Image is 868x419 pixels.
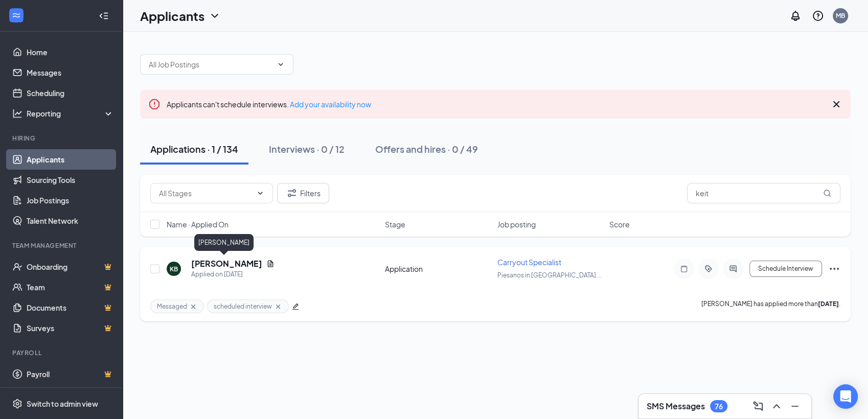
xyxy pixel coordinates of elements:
svg: WorkstreamLogo [11,10,21,20]
div: 76 [715,402,723,411]
a: Job Postings [27,190,114,211]
a: Home [27,42,114,62]
button: ComposeMessage [750,398,766,414]
svg: ChevronUp [770,400,783,412]
svg: Cross [830,98,842,110]
svg: QuestionInfo [812,10,824,22]
svg: ComposeMessage [752,400,764,412]
a: TeamCrown [27,277,114,297]
div: MB [836,11,845,20]
a: Sourcing Tools [27,170,114,190]
svg: Cross [189,302,197,311]
div: Open Intercom Messenger [833,384,858,409]
a: OnboardingCrown [27,257,114,277]
svg: ActiveChat [727,265,739,273]
svg: Analysis [12,108,22,119]
div: KB [170,265,178,273]
svg: ActiveTag [702,265,715,273]
div: Team Management [12,241,112,250]
span: Score [609,219,630,229]
div: Switch to admin view [27,399,98,409]
svg: ChevronDown [256,189,264,197]
svg: Collapse [99,11,109,21]
a: Talent Network [27,211,114,231]
h3: SMS Messages [647,401,705,412]
svg: Error [148,98,161,110]
button: ChevronUp [768,398,785,414]
span: Job posting [497,219,536,229]
h5: [PERSON_NAME] [191,258,262,269]
span: Messaged [157,302,187,311]
a: SurveysCrown [27,318,114,338]
svg: Settings [12,399,22,409]
button: Filter Filters [277,183,329,203]
button: Schedule Interview [749,261,822,277]
div: Offers and hires · 0 / 49 [375,143,478,155]
span: Piesanos in [GEOGRAPHIC_DATA] ... [497,271,602,279]
svg: Notifications [789,10,802,22]
a: Scheduling [27,83,114,103]
span: Applicants can't schedule interviews. [167,100,371,109]
svg: ChevronDown [277,60,285,68]
button: Minimize [787,398,803,414]
b: [DATE] [818,300,839,308]
div: Reporting [27,108,115,119]
span: Carryout Specialist [497,258,561,267]
span: Stage [385,219,405,229]
span: edit [292,303,299,310]
svg: Ellipses [828,263,840,275]
div: Application [385,264,491,274]
svg: Minimize [789,400,801,412]
div: Interviews · 0 / 12 [269,143,345,155]
input: Search in applications [687,183,840,203]
svg: Filter [286,187,298,199]
a: PayrollCrown [27,364,114,384]
p: [PERSON_NAME] has applied more than . [701,299,840,313]
svg: Cross [274,302,282,311]
div: Payroll [12,348,112,357]
a: Add your availability now [290,100,371,109]
div: [PERSON_NAME] [194,234,254,251]
svg: ChevronDown [209,10,221,22]
a: Messages [27,62,114,83]
svg: Note [678,265,690,273]
span: scheduled interview [214,302,272,311]
svg: MagnifyingGlass [823,189,831,197]
a: Applicants [27,149,114,170]
input: All Stages [159,188,252,199]
svg: Document [266,260,275,268]
div: Hiring [12,134,112,143]
h1: Applicants [140,7,204,25]
div: Applications · 1 / 134 [150,143,238,155]
a: DocumentsCrown [27,297,114,318]
input: All Job Postings [149,59,272,70]
div: Applied on [DATE] [191,269,275,280]
span: Name · Applied On [167,219,229,229]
